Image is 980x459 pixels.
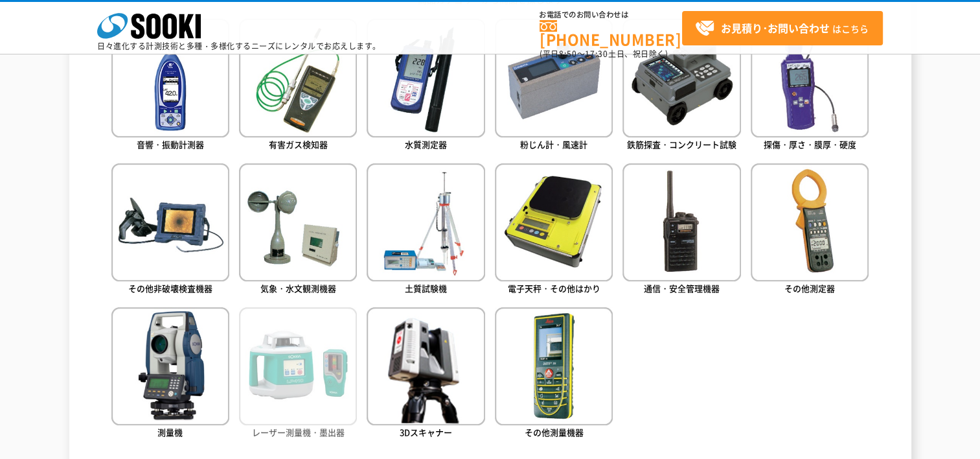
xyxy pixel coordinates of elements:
span: 8:50 [559,48,577,60]
span: 土質試験機 [405,282,447,294]
span: 電子天秤・その他はかり [508,282,600,294]
strong: お見積り･お問い合わせ [721,20,830,36]
a: 鉄筋探査・コンクリート試験 [622,19,740,153]
span: 通信・安全管理機器 [644,282,720,294]
a: 土質試験機 [367,163,484,298]
a: 粉じん計・風速計 [495,19,613,153]
img: その他非破壊検査機器 [111,163,229,281]
a: 通信・安全管理機器 [622,163,740,298]
span: その他非破壊検査機器 [128,282,212,294]
img: その他測量機器 [495,307,613,425]
span: 水質測定器 [405,138,447,150]
span: 気象・水文観測機器 [260,282,336,294]
a: [PHONE_NUMBER] [540,20,682,47]
span: はこちら [695,19,869,38]
img: 測量機 [111,307,229,425]
span: 3Dスキャナー [400,426,452,438]
span: 17:30 [585,48,608,60]
img: 電子天秤・その他はかり [495,163,613,281]
img: 水質測定器 [367,19,484,137]
img: 有害ガス検知器 [239,19,357,137]
span: 有害ガス検知器 [269,138,328,150]
img: 3Dスキャナー [367,307,484,425]
a: レーザー測量機・墨出器 [239,307,357,441]
span: 音響・振動計測器 [137,138,204,150]
img: 探傷・厚さ・膜厚・硬度 [751,19,869,137]
img: 音響・振動計測器 [111,19,229,137]
span: お電話でのお問い合わせは [540,11,682,19]
a: お見積り･お問い合わせはこちら [682,11,883,45]
a: 水質測定器 [367,19,484,153]
img: 通信・安全管理機器 [622,163,740,281]
a: 3Dスキャナー [367,307,484,441]
img: 土質試験機 [367,163,484,281]
img: 気象・水文観測機器 [239,163,357,281]
img: 粉じん計・風速計 [495,19,613,137]
img: 鉄筋探査・コンクリート試験 [622,19,740,137]
span: 測量機 [157,426,183,438]
span: その他測定器 [784,282,835,294]
a: 音響・振動計測器 [111,19,229,153]
a: その他非破壊検査機器 [111,163,229,298]
span: 探傷・厚さ・膜厚・硬度 [764,138,856,150]
a: 有害ガス検知器 [239,19,357,153]
a: 探傷・厚さ・膜厚・硬度 [751,19,869,153]
span: 鉄筋探査・コンクリート試験 [627,138,736,150]
a: その他測量機器 [495,307,613,441]
img: レーザー測量機・墨出器 [239,307,357,425]
span: 粉じん計・風速計 [520,138,587,150]
a: 測量機 [111,307,229,441]
p: 日々進化する計測技術と多種・多様化するニーズにレンタルでお応えします。 [97,42,381,50]
span: その他測量機器 [525,426,584,438]
img: その他測定器 [751,163,869,281]
span: レーザー測量機・墨出器 [252,426,345,438]
a: 気象・水文観測機器 [239,163,357,298]
a: 電子天秤・その他はかり [495,163,613,298]
a: その他測定器 [751,163,869,298]
span: (平日 ～ 土日、祝日除く) [540,48,668,60]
